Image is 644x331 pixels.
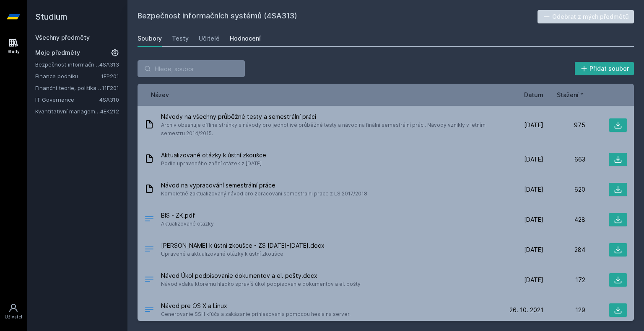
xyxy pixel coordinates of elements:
span: [DATE] [524,121,543,129]
span: Generovanie SSH kľúča a zakázanie prihlasovania pomocou hesla na server. [161,310,351,318]
span: Upravené a aktualizované otázky k ústní zkoušce [161,250,325,258]
a: Hodnocení [230,30,261,47]
a: Učitelé [199,30,220,47]
span: Návod vďaka ktorému hladko spravíš úkol podpisovanie dokumentov a el. pošty [161,280,361,288]
a: Bezpečnost informačních systémů [35,60,99,69]
div: 129 [543,306,585,314]
a: Všechny předměty [35,34,90,41]
h2: Bezpečnost informačních systémů (4SA313) [138,10,538,23]
span: [DATE] [524,155,543,164]
div: DOCX [144,244,154,256]
div: .DOCX [144,304,154,316]
span: Aktualizované otázky [161,220,214,228]
span: Kompletně zaktualizovaný návod pro zpracovani semestralni prace z LS 2017/2018 [161,190,367,198]
a: Study [2,33,25,59]
div: Uživatel [5,314,22,320]
div: 428 [543,216,585,224]
div: PDF [144,214,154,226]
div: Testy [172,34,189,43]
span: Stažení [557,90,579,99]
button: Název [151,90,169,99]
button: Stažení [557,90,585,99]
input: Hledej soubor [138,60,245,77]
span: [DATE] [524,276,543,284]
a: 1FP201 [101,73,119,80]
span: Návod Úkol podpisovanie dokumentov a el. pošty.docx [161,272,361,280]
span: BIS - ZK.pdf [161,211,214,220]
div: DOCX [144,274,154,286]
span: Návody na všechny průběžné testy a semestrální práci [161,113,498,121]
span: Návod pre OS X a Linux [161,302,351,310]
div: 172 [543,276,585,284]
div: 663 [543,155,585,164]
span: [PERSON_NAME] k ústní zkoušce - ZS [DATE]-[DATE].docx [161,241,325,250]
a: Soubory [138,30,162,47]
span: [DATE] [524,246,543,254]
div: 284 [543,246,585,254]
span: Archiv obsahuje offline stránky s návody pro jednotlivé průběžné testy a návod na finální semestr... [161,121,498,138]
div: Učitelé [199,34,220,43]
div: Soubory [138,34,162,43]
div: 620 [543,185,585,194]
span: Moje předměty [35,49,80,57]
div: 975 [543,121,585,129]
a: 4SA313 [99,61,119,68]
a: Testy [172,30,189,47]
a: Finanční teorie, politika a instituce [35,84,102,92]
a: Uživatel [2,299,25,324]
span: Aktualizované otázky k ústní zkoušce [161,151,266,159]
span: 26. 10. 2021 [509,306,543,314]
a: Finance podniku [35,72,101,80]
a: 11F201 [102,85,119,91]
button: Datum [524,90,543,99]
button: Odebrat z mých předmětů [538,10,634,23]
a: 4EK212 [100,108,119,115]
span: Návod na vypracování semestrální práce [161,181,367,190]
div: Hodnocení [230,34,261,43]
a: IT Governance [35,95,99,104]
span: Podle upraveného znění otázek z [DATE] [161,159,266,168]
a: Kvantitativní management [35,107,100,115]
span: [DATE] [524,216,543,224]
span: [DATE] [524,185,543,194]
button: Přidat soubor [575,62,634,75]
div: Study [8,49,20,55]
a: 4SA310 [99,96,119,103]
